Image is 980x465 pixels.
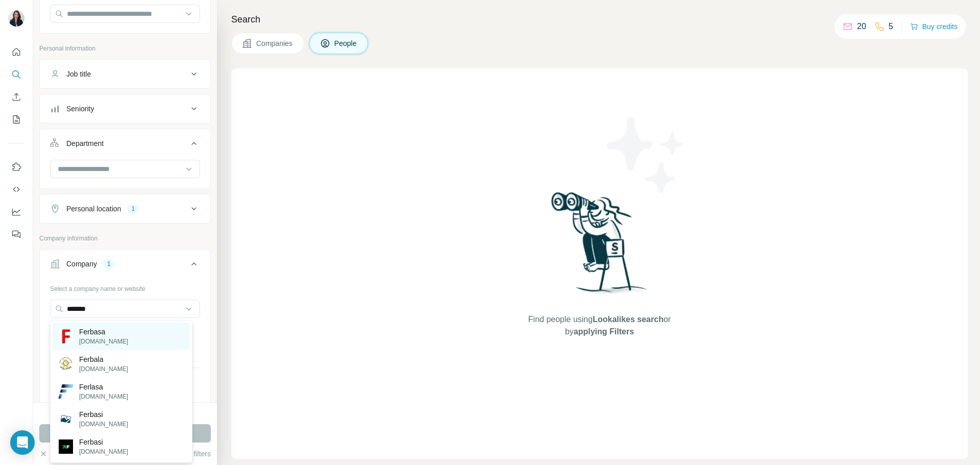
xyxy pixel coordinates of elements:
[8,65,24,84] button: Search
[59,384,73,399] img: Ferlasa
[66,259,97,269] div: Company
[79,447,128,456] p: [DOMAIN_NAME]
[40,252,210,280] button: Company1
[574,327,634,336] span: applying Filters
[10,430,35,455] div: Open Intercom Messenger
[857,20,866,33] p: 20
[103,259,115,268] div: 1
[889,20,893,33] p: 5
[600,109,692,201] img: Surfe Illustration - Stars
[910,19,958,34] button: Buy credits
[334,38,358,48] span: People
[79,392,128,401] p: [DOMAIN_NAME]
[8,43,24,61] button: Quick start
[8,158,24,176] button: Use Surfe on LinkedIn
[40,62,210,86] button: Job title
[79,337,128,346] p: [DOMAIN_NAME]
[39,449,68,459] button: Clear
[79,420,128,429] p: [DOMAIN_NAME]
[79,409,128,420] p: Ferbasi
[8,10,24,27] img: Avatar
[59,357,73,371] img: Ferbala
[40,197,210,221] button: Personal location1
[593,315,664,324] span: Lookalikes search
[518,313,681,338] span: Find people using or by
[8,88,24,106] button: Enrich CSV
[39,234,211,243] p: Company information
[8,180,24,199] button: Use Surfe API
[66,104,94,114] div: Seniority
[231,12,968,27] h4: Search
[66,69,91,79] div: Job title
[8,110,24,129] button: My lists
[59,439,73,454] img: Ferbasi
[39,44,211,53] p: Personal information
[50,280,200,293] div: Select a company name or website
[40,96,210,121] button: Seniority
[8,225,24,243] button: Feedback
[79,354,128,364] p: Ferbala
[256,38,293,48] span: Companies
[547,189,653,303] img: Surfe Illustration - Woman searching with binoculars
[59,412,73,426] img: Ferbasi
[59,329,73,344] img: Ferbasa
[79,437,128,447] p: Ferbasi
[79,327,128,337] p: Ferbasa
[40,131,210,160] button: Department
[79,382,128,392] p: Ferlasa
[79,364,128,374] p: [DOMAIN_NAME]
[127,204,139,213] div: 1
[66,204,121,214] div: Personal location
[66,138,104,149] div: Department
[8,203,24,221] button: Dashboard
